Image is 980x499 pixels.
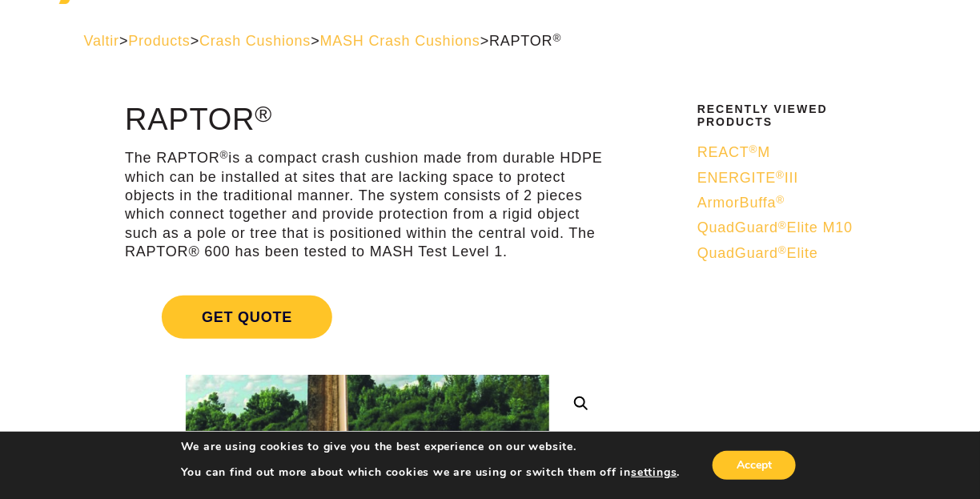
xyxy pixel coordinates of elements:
[84,32,897,50] div: > > > >
[777,194,785,206] sup: ®
[199,33,311,49] a: Crash Cushions
[181,465,681,480] p: You can find out more about which cookies we are using or switch them off in .
[697,170,799,186] span: ENERGITE III
[220,149,229,161] sup: ®
[697,169,886,187] a: ENERGITE®III
[553,32,562,44] sup: ®
[697,194,886,212] a: ArmorBuffa®
[697,103,886,128] h2: Recently Viewed Products
[749,143,758,155] sup: ®
[181,440,681,454] p: We are using cookies to give you the best experience on our website.
[713,451,796,480] button: Accept
[697,244,886,263] a: QuadGuard®Elite
[778,244,787,256] sup: ®
[631,465,677,480] button: settings
[697,219,886,237] a: QuadGuard®Elite M10
[125,149,610,261] p: The RAPTOR is a compact crash cushion made from durable HDPE which can be installed at sites that...
[697,143,886,162] a: REACT®M
[697,245,818,261] span: QuadGuard Elite
[778,219,787,231] sup: ®
[320,33,480,49] a: MASH Crash Cushions
[697,219,853,235] span: QuadGuard Elite M10
[128,33,190,49] a: Products
[697,144,771,160] span: REACT M
[125,276,610,358] a: Get Quote
[489,33,561,49] span: RAPTOR
[125,103,610,137] h1: RAPTOR
[84,33,119,49] a: Valtir
[697,195,785,211] span: ArmorBuffa
[255,101,272,127] sup: ®
[776,169,785,181] sup: ®
[162,296,332,339] span: Get Quote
